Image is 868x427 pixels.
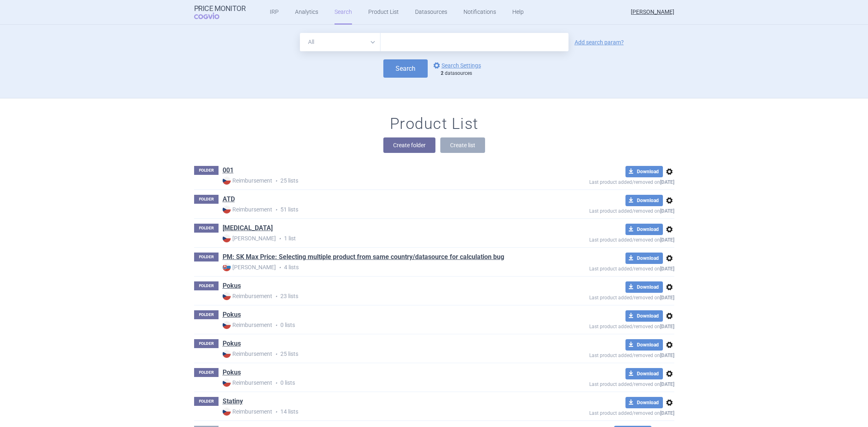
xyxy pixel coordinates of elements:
[194,253,219,261] p: FOLDER
[223,224,273,234] h1: Humira
[625,310,663,322] button: Download
[223,407,231,416] img: CZ
[390,115,479,133] h1: Product List
[223,205,530,214] p: 51 lists
[223,379,530,387] p: 0 lists
[194,368,219,377] p: FOLDER
[441,70,444,76] strong: 2
[223,205,272,213] strong: Reimbursement
[223,350,530,358] p: 25 lists
[625,195,663,206] button: Download
[272,408,280,416] i: •
[530,177,674,185] p: Last product added/removed on
[194,397,219,406] p: FOLDER
[441,70,485,77] div: datasources
[194,166,219,175] p: FOLDER
[223,253,504,263] h1: PM: SK Max Price: Selecting multiple product from same country/datasource for calculation bug
[660,410,674,416] strong: [DATE]
[625,281,663,293] button: Download
[223,205,231,213] img: CZ
[276,235,284,243] i: •
[223,397,243,407] h1: Statiny
[223,224,273,233] a: [MEDICAL_DATA]
[194,13,231,19] span: COGVIO
[223,310,241,319] a: Pokus
[223,310,241,321] h1: Pokus
[194,195,219,204] p: FOLDER
[223,195,235,204] a: ATD
[440,137,485,153] button: Create list
[625,339,663,351] button: Download
[383,59,428,78] button: Search
[223,339,241,348] a: Pokus
[194,4,246,20] a: Price MonitorCOGVIO
[530,408,674,416] p: Last product added/removed on
[223,234,231,242] img: CZ
[223,350,272,358] strong: Reimbursement
[660,208,674,214] strong: [DATE]
[223,368,241,377] a: Pokus
[223,263,530,272] p: 4 lists
[660,295,674,301] strong: [DATE]
[530,264,674,272] p: Last product added/removed on
[432,61,481,70] a: Search Settings
[660,237,674,243] strong: [DATE]
[223,166,234,175] a: 001
[272,177,280,185] i: •
[272,292,280,301] i: •
[272,321,280,329] i: •
[223,166,234,176] h1: 001
[625,253,663,264] button: Download
[272,379,280,387] i: •
[223,379,272,387] strong: Reimbursement
[223,350,231,358] img: CZ
[530,293,674,301] p: Last product added/removed on
[223,292,231,300] img: CZ
[194,224,219,233] p: FOLDER
[194,281,219,290] p: FOLDER
[530,235,674,243] p: Last product added/removed on
[272,206,280,214] i: •
[223,263,231,271] img: SK
[194,339,219,348] p: FOLDER
[223,321,530,329] p: 0 lists
[660,266,674,272] strong: [DATE]
[625,397,663,408] button: Download
[223,281,241,290] a: Pokus
[223,292,530,301] p: 23 lists
[194,310,219,319] p: FOLDER
[660,353,674,358] strong: [DATE]
[223,281,241,292] h1: Pokus
[223,253,504,261] a: PM: SK Max Price: Selecting multiple product from same country/datasource for calculation bug
[383,137,435,153] button: Create folder
[223,195,235,205] h1: ATD
[660,179,674,185] strong: [DATE]
[276,264,284,272] i: •
[625,224,663,235] button: Download
[530,379,674,387] p: Last product added/removed on
[223,176,272,185] strong: Reimbursement
[223,321,272,329] strong: Reimbursement
[530,351,674,358] p: Last product added/removed on
[223,176,530,185] p: 25 lists
[223,397,243,406] a: Statiny
[223,234,530,243] p: 1 list
[575,39,624,45] a: Add search param?
[223,292,272,300] strong: Reimbursement
[625,166,663,177] button: Download
[223,234,276,242] strong: [PERSON_NAME]
[223,407,530,416] p: 14 lists
[625,368,663,379] button: Download
[223,339,241,350] h1: Pokus
[272,350,280,358] i: •
[223,407,272,416] strong: Reimbursement
[194,4,246,13] strong: Price Monitor
[223,379,231,387] img: CZ
[530,322,674,329] p: Last product added/removed on
[223,321,231,329] img: CZ
[223,176,231,185] img: CZ
[223,263,276,271] strong: [PERSON_NAME]
[530,206,674,214] p: Last product added/removed on
[660,324,674,329] strong: [DATE]
[223,368,241,379] h1: Pokus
